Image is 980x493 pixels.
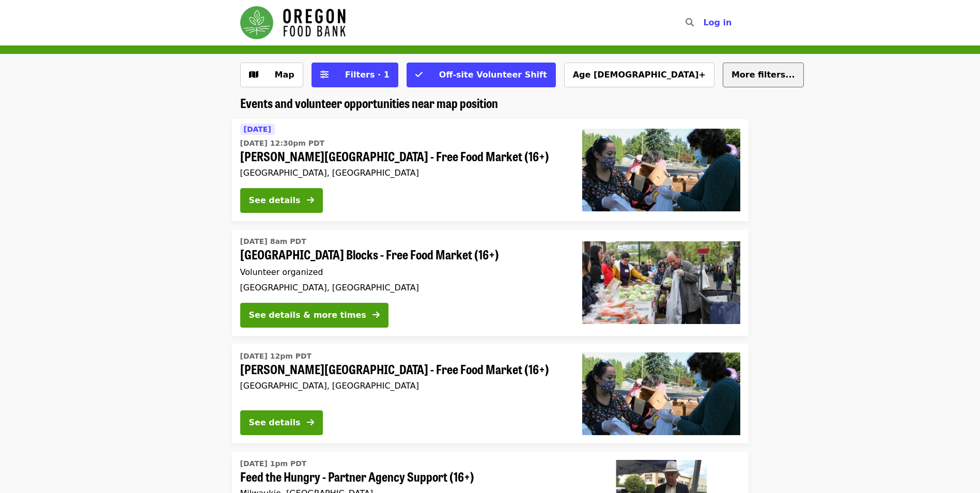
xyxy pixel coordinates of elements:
[582,352,740,435] img: Sitton Elementary - Free Food Market (16+) organized by Oregon Food Bank
[240,6,346,39] img: Oregon Food Bank - Home
[240,188,323,213] button: See details
[240,236,306,247] time: [DATE] 8am PDT
[582,241,740,324] img: PSU South Park Blocks - Free Food Market (16+) organized by Oregon Food Bank
[312,63,398,87] button: Filters (1 selected)
[240,63,303,87] button: Show map view
[249,309,366,321] div: See details & more times
[372,310,380,320] i: arrow-right icon
[249,194,301,207] div: See details
[232,344,749,443] a: See details for "Sitton Elementary - Free Food Market (16+)"
[240,247,566,262] span: [GEOGRAPHIC_DATA] Blocks - Free Food Market (16+)
[307,195,314,205] i: arrow-right icon
[703,18,732,27] span: Log in
[240,362,566,377] span: [PERSON_NAME][GEOGRAPHIC_DATA] - Free Food Market (16+)
[232,119,749,221] a: See details for "Merlo Station - Free Food Market (16+)"
[732,70,795,80] span: More filters...
[700,10,708,35] input: Search
[240,283,566,292] div: [GEOGRAPHIC_DATA], [GEOGRAPHIC_DATA]
[240,410,323,435] button: See details
[249,417,301,429] div: See details
[232,229,749,336] a: See details for "PSU South Park Blocks - Free Food Market (16+)"
[582,129,740,211] img: Merlo Station - Free Food Market (16+) organized by Oregon Food Bank
[240,267,323,277] span: Volunteer organized
[345,70,390,80] span: Filters · 1
[249,70,258,80] i: map icon
[240,381,566,391] div: [GEOGRAPHIC_DATA], [GEOGRAPHIC_DATA]
[244,125,271,133] span: [DATE]
[723,63,804,87] button: More filters...
[439,70,547,80] span: Off-site Volunteer Shift
[240,94,498,112] span: Events and volunteer opportunities near map position
[407,63,556,87] button: Off-site Volunteer Shift
[240,168,566,178] div: [GEOGRAPHIC_DATA], [GEOGRAPHIC_DATA]
[275,70,294,80] span: Map
[240,469,566,484] span: Feed the Hungry - Partner Agency Support (16+)
[240,138,325,149] time: [DATE] 12:30pm PDT
[240,303,388,328] button: See details & more times
[240,351,312,362] time: [DATE] 12pm PDT
[240,458,307,469] time: [DATE] 1pm PDT
[695,12,740,33] button: Log in
[564,63,714,87] button: Age [DEMOGRAPHIC_DATA]+
[686,18,694,27] i: search icon
[415,70,423,80] i: check icon
[240,149,566,164] span: [PERSON_NAME][GEOGRAPHIC_DATA] - Free Food Market (16+)
[320,70,329,80] i: sliders-h icon
[307,418,314,427] i: arrow-right icon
